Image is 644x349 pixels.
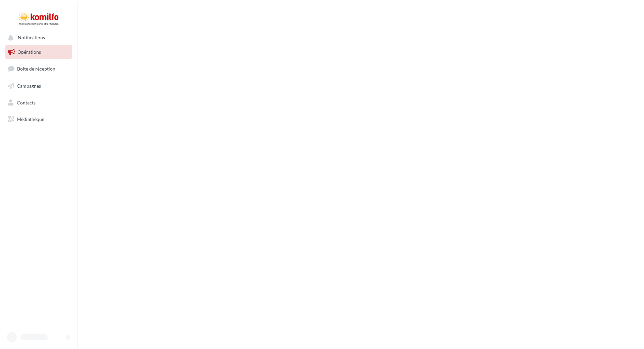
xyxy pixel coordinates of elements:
span: Boîte de réception [17,66,55,72]
span: Opérations [17,49,41,55]
span: Notifications [18,35,45,41]
a: Campagnes [4,79,73,93]
span: Médiathèque [17,116,44,122]
a: Boîte de réception [4,61,73,76]
span: Contacts [17,99,36,105]
a: Opérations [4,45,73,59]
a: Contacts [4,96,73,110]
span: Campagnes [17,83,41,89]
a: Médiathèque [4,112,73,126]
